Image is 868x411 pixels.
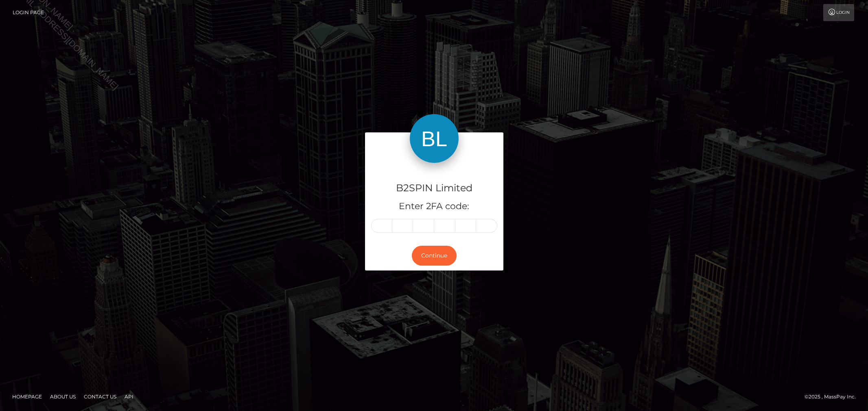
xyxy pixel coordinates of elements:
[13,4,44,21] a: Login Page
[412,246,457,266] button: Continue
[81,390,120,403] a: Contact Us
[823,4,854,21] a: Login
[371,200,497,213] h5: Enter 2FA code:
[121,390,137,403] a: API
[9,390,45,403] a: Homepage
[371,181,497,195] h4: B2SPIN Limited
[805,392,862,401] div: © 2025 , MassPay Inc.
[410,114,459,163] img: B2SPIN Limited
[47,390,79,403] a: About Us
